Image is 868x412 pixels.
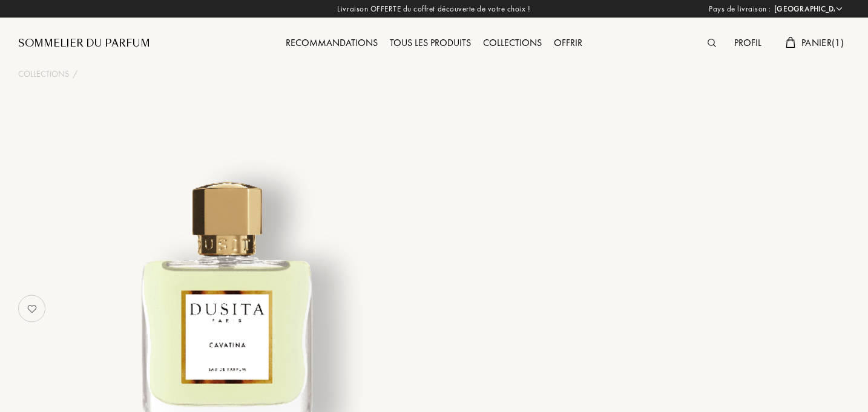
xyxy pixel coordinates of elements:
[728,36,768,51] div: Profil
[384,36,477,51] div: Tous les produits
[548,36,588,49] a: Offrir
[709,3,771,15] span: Pays de livraison :
[786,37,795,48] img: cart.svg
[18,68,69,80] a: Collections
[18,36,150,51] a: Sommelier du Parfum
[477,36,548,49] a: Collections
[477,36,548,51] div: Collections
[20,296,44,321] img: no_like_p.png
[548,36,588,51] div: Offrir
[801,36,844,49] span: Panier ( 1 )
[708,39,716,47] img: search_icn.svg
[280,36,384,51] div: Recommandations
[728,36,768,49] a: Profil
[280,36,384,49] a: Recommandations
[73,68,77,80] div: /
[384,36,477,49] a: Tous les produits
